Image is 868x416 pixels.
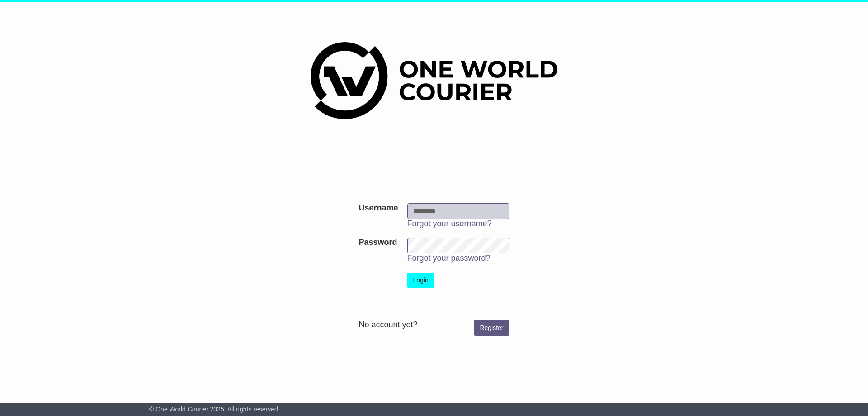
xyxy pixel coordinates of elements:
[407,273,434,288] button: Login
[407,253,491,263] a: Forgot your password?
[359,238,397,248] label: Password
[359,320,509,330] div: No account yet?
[149,406,280,413] span: © One World Courier 2025. All rights reserved.
[407,219,492,228] a: Forgot your username?
[359,203,398,213] label: Username
[474,320,509,336] a: Register
[311,42,557,119] img: One World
